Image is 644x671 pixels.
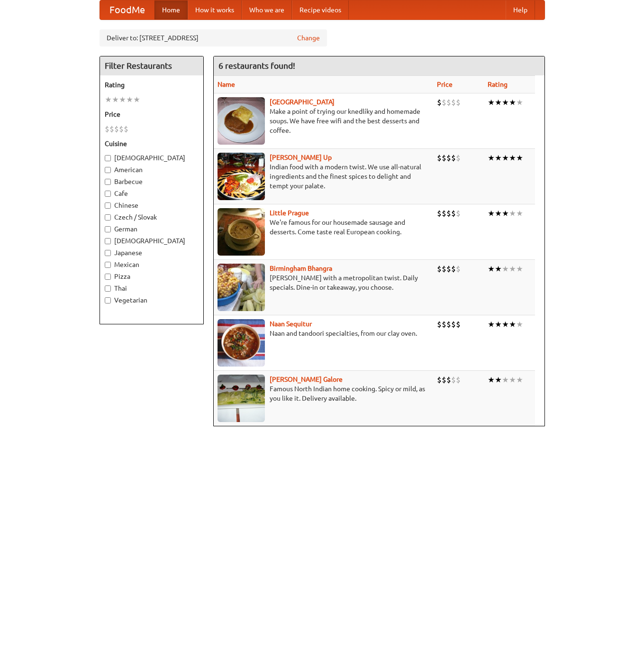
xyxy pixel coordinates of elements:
li: $ [442,153,446,163]
li: ★ [509,375,516,385]
li: ★ [516,319,523,330]
div: Deliver to: [STREET_ADDRESS] [100,29,327,46]
input: Cafe [105,191,111,197]
li: $ [437,375,442,385]
h4: Filter Restaurants [100,56,203,75]
li: ★ [495,153,502,163]
li: $ [446,153,451,163]
li: $ [446,208,451,219]
a: FoodMe [100,0,154,19]
a: Price [437,81,453,88]
label: Czech / Slovak [105,212,199,222]
li: ★ [516,153,523,163]
li: ★ [488,264,495,274]
li: ★ [105,94,112,105]
a: [PERSON_NAME] Galore [270,376,343,383]
li: ★ [502,97,509,108]
input: Mexican [105,262,111,268]
input: Japanese [105,250,111,256]
li: ★ [133,94,140,105]
li: $ [442,97,446,108]
label: [DEMOGRAPHIC_DATA] [105,153,199,163]
li: $ [109,124,114,134]
label: German [105,224,199,234]
li: ★ [488,153,495,163]
img: curryup.jpg [218,153,265,200]
li: $ [119,124,124,134]
li: ★ [509,319,516,330]
li: ★ [516,375,523,385]
li: ★ [495,97,502,108]
li: $ [442,208,446,219]
li: $ [451,319,456,330]
li: $ [446,319,451,330]
input: Pizza [105,274,111,280]
label: Barbecue [105,177,199,186]
li: ★ [495,319,502,330]
p: [PERSON_NAME] with a metropolitan twist. Daily specials. Dine-in or takeaway, you choose. [218,273,430,292]
li: ★ [502,319,509,330]
h5: Rating [105,80,199,90]
label: Mexican [105,260,199,269]
a: Name [218,81,235,88]
li: $ [124,124,128,134]
li: ★ [502,208,509,219]
li: ★ [509,97,516,108]
li: $ [456,375,461,385]
li: ★ [502,264,509,274]
li: $ [451,153,456,163]
a: Who we are [242,0,292,19]
p: We're famous for our housemade sausage and desserts. Come taste real European cooking. [218,218,430,237]
a: How it works [188,0,242,19]
li: $ [446,264,451,274]
label: Vegetarian [105,295,199,305]
a: Naan Sequitur [270,320,312,328]
p: Famous North Indian home cooking. Spicy or mild, as you like it. Delivery available. [218,384,430,403]
li: $ [437,264,442,274]
li: ★ [509,208,516,219]
p: Naan and tandoori specialties, from our clay oven. [218,329,430,338]
label: Chinese [105,201,199,210]
li: ★ [516,97,523,108]
img: bhangra.jpg [218,264,265,311]
li: ★ [509,264,516,274]
label: Japanese [105,248,199,257]
li: $ [456,319,461,330]
img: naansequitur.jpg [218,319,265,367]
label: [DEMOGRAPHIC_DATA] [105,236,199,246]
li: ★ [488,375,495,385]
li: $ [451,208,456,219]
li: $ [442,264,446,274]
li: $ [456,153,461,163]
input: Barbecue [105,179,111,185]
p: Indian food with a modern twist. We use all-natural ingredients and the finest spices to delight ... [218,162,430,191]
a: [PERSON_NAME] Up [270,154,332,161]
li: ★ [502,153,509,163]
img: currygalore.jpg [218,375,265,422]
li: ★ [516,208,523,219]
li: $ [437,97,442,108]
a: Little Prague [270,209,309,217]
a: Home [154,0,188,19]
img: littleprague.jpg [218,208,265,256]
li: ★ [495,375,502,385]
input: Czech / Slovak [105,214,111,221]
li: $ [446,97,451,108]
li: $ [451,97,456,108]
label: Thai [105,284,199,293]
li: ★ [495,208,502,219]
a: Birmingham Bhangra [270,265,332,272]
img: czechpoint.jpg [218,97,265,145]
label: Pizza [105,272,199,281]
a: [GEOGRAPHIC_DATA] [270,98,335,106]
li: ★ [516,264,523,274]
li: ★ [112,94,119,105]
input: [DEMOGRAPHIC_DATA] [105,238,111,244]
label: Cafe [105,189,199,198]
